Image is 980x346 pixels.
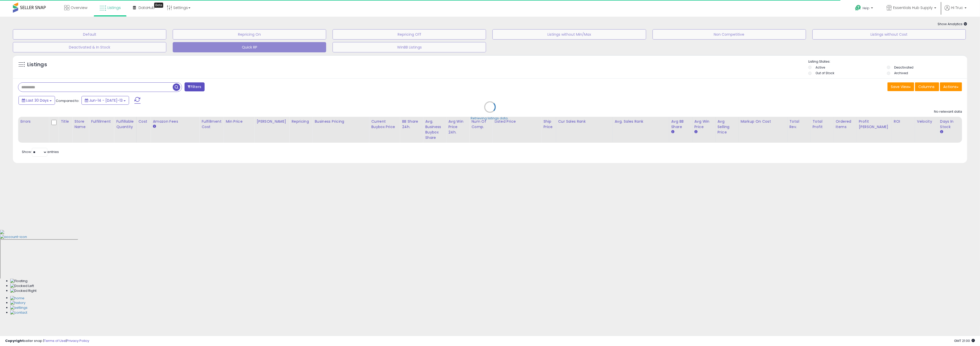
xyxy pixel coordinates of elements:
button: Repricing Off [333,29,486,40]
img: History [10,301,25,305]
span: Overview [71,5,87,10]
div: Retrieving listings data.. [471,116,509,121]
button: Deactivated & In Stock [13,42,166,52]
span: Essentials Hub Supply [893,5,933,10]
button: Listings without Min/Max [492,29,646,40]
img: Docked Right [10,289,36,293]
span: Hi Truc [951,5,963,10]
a: Hi Truc [945,5,967,17]
i: Get Help [855,5,861,11]
img: Docked Left [10,284,34,289]
img: Home [10,296,24,301]
img: Floating [10,279,28,284]
span: Listings [107,5,121,10]
img: Settings [10,305,28,310]
button: Quick RP [173,42,326,52]
button: Default [13,29,166,40]
button: WinBB Listings [333,42,486,52]
button: Repricing On [173,29,326,40]
a: Help [851,1,878,17]
button: Listings without Cost [812,29,966,40]
img: Contact [10,310,27,315]
span: Show Analytics [938,22,967,26]
span: DataHub [139,5,155,10]
span: Help [863,6,869,10]
div: Tooltip anchor [154,3,163,8]
button: Non Competitive [653,29,806,40]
